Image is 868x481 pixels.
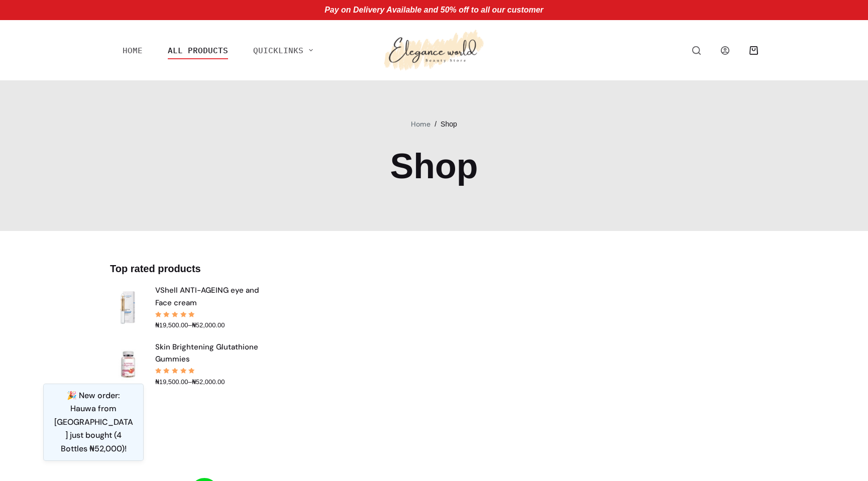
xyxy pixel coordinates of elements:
[324,6,544,14] span: Pay on Delivery Available and 50% off to all our customer
[110,41,155,59] a: Home
[155,378,159,386] span: ₦
[155,312,196,335] span: Rated out of 5
[110,346,145,382] img: 1bottle
[155,378,225,386] span: –
[721,46,729,55] a: Login
[381,26,487,75] img: Elegance World
[155,321,225,329] span: –
[155,41,241,59] a: All Products
[155,321,159,329] span: ₦
[435,118,437,130] span: /
[192,378,196,386] span: ₦
[411,118,430,130] a: Home
[692,46,701,55] button: Search
[43,384,144,461] div: 🎉 New order: Hauwa from [GEOGRAPHIC_DATA] just bought (4 Bottles ₦52,000)!
[411,119,430,129] span: Home
[110,290,145,325] img: 50f06f2f-edd7-4c6a-909d-b8728200fe47.932843ab39a3d7bb2af9e281b4ce8117_1-removebg-preview
[155,321,188,329] bdi: 19,500.00
[192,321,196,329] span: ₦
[192,378,225,386] bdi: 52,000.00
[246,140,622,193] h1: Shop
[441,118,457,130] span: Shop
[241,41,325,59] a: Quicklinks
[155,312,196,318] div: Rated 5.00 out of 5
[155,368,196,392] span: Rated out of 5
[192,321,225,329] bdi: 52,000.00
[110,20,325,80] nav: Main Menu
[155,341,275,366] a: Skin Brightening Glutathione Gummies
[155,368,196,374] div: Rated 5.00 out of 5
[155,378,188,386] bdi: 19,500.00
[155,284,275,309] a: VShell ANTI-AGEING eye and Face cream
[110,261,285,276] h3: Top rated products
